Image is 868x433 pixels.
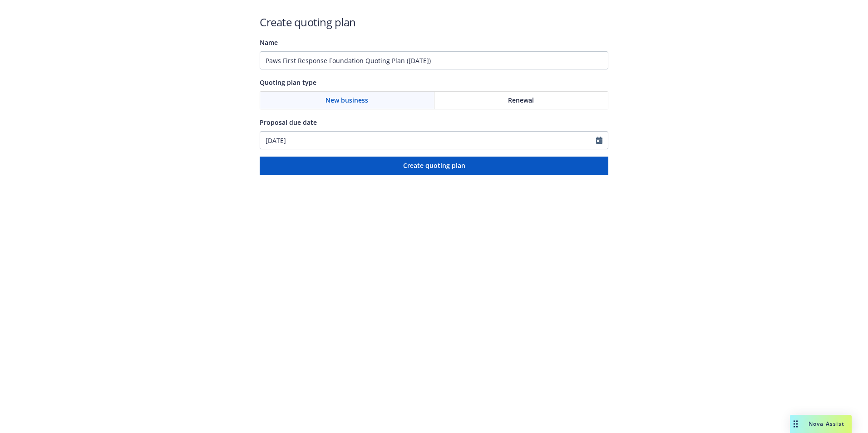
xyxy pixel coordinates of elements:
span: New business [325,95,368,105]
span: Nova Assist [809,420,844,428]
span: Renewal [508,95,534,105]
button: Create quoting plan [260,157,608,175]
span: Name [260,38,278,47]
span: Create quoting plan [403,161,465,170]
svg: Calendar [596,137,602,144]
div: Drag to move [790,415,801,433]
button: Nova Assist [790,415,852,433]
input: MM/DD/YYYY [260,132,596,149]
span: Quoting plan type [260,78,316,87]
span: Proposal due date [260,118,317,127]
h1: Create quoting plan [260,15,608,30]
input: Quoting plan name [260,51,608,69]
